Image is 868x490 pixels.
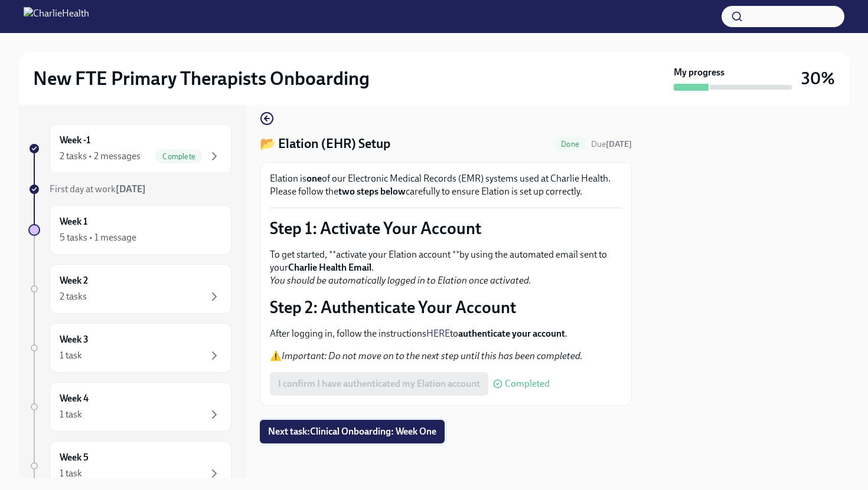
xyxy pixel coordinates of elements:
[554,140,586,149] span: Done
[60,150,141,163] div: 2 tasks • 2 messages
[458,328,565,339] strong: authenticate your account
[338,186,406,197] strong: two steps below
[270,218,622,239] p: Step 1: Activate Your Account
[60,274,88,287] h6: Week 2
[50,183,146,195] span: First day at work
[288,262,371,273] strong: Charlie Health Email
[33,67,370,90] h2: New FTE Primary Therapists Onboarding
[282,350,583,361] em: Important: Do not move on to the next step until this has been completed.
[270,172,622,198] p: Elation is of our Electronic Medical Records (EMR) systems used at Charlie Health. Please follow ...
[60,408,82,421] div: 1 task
[116,183,146,195] strong: [DATE]
[270,297,622,318] p: Step 2: Authenticate Your Account
[28,323,231,373] a: Week 31 task
[60,451,89,464] h6: Week 5
[60,215,87,228] h6: Week 1
[270,248,622,287] p: To get started, **activate your Elation account **by using the automated email sent to your .
[28,124,231,173] a: Week -12 tasks • 2 messagesComplete
[155,152,203,161] span: Complete
[606,139,632,149] strong: [DATE]
[674,66,725,79] strong: My progress
[505,379,550,389] span: Completed
[426,328,450,339] a: HERE
[60,467,82,480] div: 1 task
[28,183,231,196] a: First day at work[DATE]
[260,135,390,153] h4: 📂 Elation (EHR) Setup
[60,231,136,244] div: 5 tasks • 1 message
[591,139,632,150] span: September 26th, 2025 10:00
[270,275,531,286] em: You should be automatically logged in to Elation once activated.
[28,264,231,314] a: Week 22 tasks
[28,205,231,255] a: Week 15 tasks • 1 message
[260,420,445,443] button: Next task:Clinical Onboarding: Week One
[270,327,622,340] p: After logging in, follow the instructions to .
[270,350,622,363] p: ⚠️
[60,134,90,147] h6: Week -1
[24,7,89,26] img: CharlieHealth
[60,333,89,346] h6: Week 3
[591,139,632,149] span: Due
[28,382,231,432] a: Week 41 task
[60,392,89,405] h6: Week 4
[268,426,436,438] span: Next task : Clinical Onboarding: Week One
[306,173,322,184] strong: one
[60,290,87,303] div: 2 tasks
[60,349,82,362] div: 1 task
[801,68,835,89] h3: 30%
